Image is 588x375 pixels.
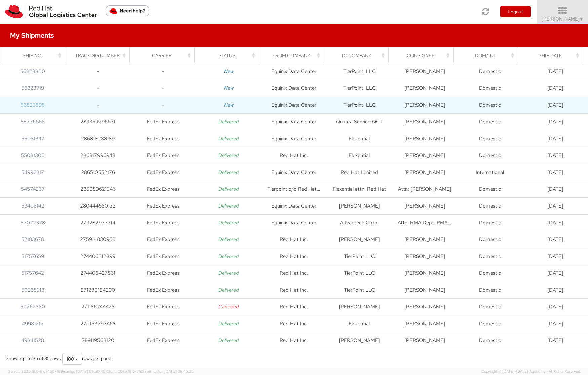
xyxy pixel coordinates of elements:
td: TierPoint LLC [327,265,392,282]
td: Equinix Data Center [261,63,326,80]
td: Attn. RMA Dept. RMA A24900001-1 [392,215,457,231]
td: - [65,80,130,97]
i: Delivered [218,152,239,159]
td: - [131,97,196,114]
td: Domestic [457,80,522,97]
i: Delivered [218,270,239,276]
td: Domestic [457,215,522,231]
td: [PERSON_NAME] [392,63,457,80]
button: Need help? [106,5,149,16]
a: 53072378 [21,219,45,226]
div: Ship No. [6,52,63,59]
td: Flexential [327,315,392,332]
div: Carrier [136,52,192,59]
i: New [224,85,234,91]
td: [DATE] [523,231,588,248]
td: 789119568120 [65,332,130,349]
td: [PERSON_NAME] [392,80,457,97]
i: New [224,68,234,75]
td: TierPoint, LLC [327,63,392,80]
td: TierPoint, LLC [327,80,392,97]
td: FedEx Express [131,147,196,164]
td: Domestic [457,181,522,198]
td: International [457,164,522,181]
td: 286817996948 [65,147,130,164]
td: [DATE] [523,80,588,97]
td: TierPoint, LLC [327,97,392,114]
a: 55081300 [21,152,45,159]
div: Ship Date [524,52,581,59]
td: [PERSON_NAME] [392,97,457,114]
i: Delivered [218,118,239,125]
td: [PERSON_NAME] [327,299,392,315]
span: master, [DATE] 09:50:40 [63,369,105,374]
td: Red Hat Inc. [261,147,326,164]
i: Delivered [218,236,239,243]
td: Domestic [457,63,522,80]
td: FedEx Express [131,315,196,332]
span: 100 [67,356,74,362]
td: Red Hat Inc. [261,299,326,315]
td: 270153293468 [65,315,130,332]
td: FedEx Express [131,332,196,349]
div: Status [200,52,257,59]
td: [DATE] [523,198,588,215]
td: FedEx Express [131,299,196,315]
i: New [224,102,234,108]
div: Consignee [395,52,451,59]
td: 275914830960 [65,231,130,248]
span: Client: 2025.18.0-71d3358 [106,369,194,374]
td: [PERSON_NAME] [327,231,392,248]
td: Equinix Data Center [261,130,326,147]
div: From Company [265,52,322,59]
td: FedEx Express [131,181,196,198]
i: Delivered [218,186,239,192]
button: 100 [62,353,82,365]
a: 49841528 [21,337,44,344]
a: 54996317 [21,169,44,176]
td: Domestic [457,282,522,299]
i: Delivered [218,287,239,293]
td: 286510552176 [65,164,130,181]
td: [PERSON_NAME] [392,315,457,332]
td: FedEx Express [131,198,196,215]
td: - [131,63,196,80]
td: Equinix Data Center [261,80,326,97]
td: - [131,80,196,97]
td: FedEx Express [131,231,196,248]
td: [PERSON_NAME] [392,198,457,215]
a: 54574267 [21,186,45,192]
a: 56823800 [20,68,45,75]
button: Logout [500,6,531,17]
td: 271230124290 [65,282,130,299]
td: FedEx Express [131,265,196,282]
td: Red Hat Inc. [261,231,326,248]
div: To Company [330,52,386,59]
td: [PERSON_NAME] [392,164,457,181]
div: Tracking Number [71,52,127,59]
td: 280444680132 [65,198,130,215]
a: 50262880 [20,303,45,310]
td: [DATE] [523,114,588,130]
i: Delivered [218,219,239,226]
td: Red Hat Limited [327,164,392,181]
span: [PERSON_NAME] [542,16,584,22]
td: [PERSON_NAME] [327,332,392,349]
td: [DATE] [523,130,588,147]
td: Domestic [457,315,522,332]
h4: My Shipments [10,32,54,39]
td: Flexential attn: Red Hat [327,181,392,198]
td: Quanta Service QCT [327,114,392,130]
td: FedEx Express [131,114,196,130]
td: [PERSON_NAME] [392,332,457,349]
td: 285089621346 [65,181,130,198]
td: [PERSON_NAME] [392,265,457,282]
td: Equinix Data Center [261,114,326,130]
td: Red Hat Inc. [261,265,326,282]
td: Equinix Data Center [261,164,326,181]
span: ▼ [580,16,584,22]
td: Equinix Data Center [261,97,326,114]
td: [DATE] [523,299,588,315]
td: - [65,97,130,114]
span: Showing 1 to 35 of 35 rows [6,355,61,361]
